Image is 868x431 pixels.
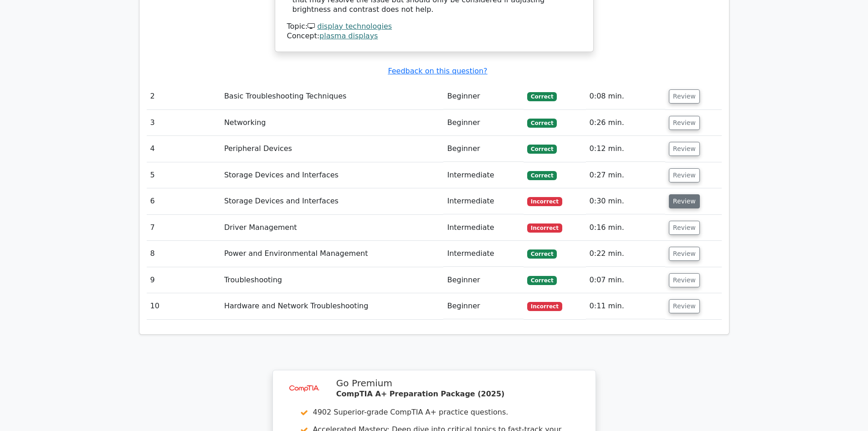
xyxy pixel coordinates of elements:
span: Correct [527,145,557,154]
td: 0:11 min. [586,293,665,319]
td: 2 [147,83,221,109]
a: display technologies [317,22,392,31]
button: Review [669,168,700,182]
td: Storage Devices and Interfaces [221,162,444,188]
td: 0:16 min. [586,215,665,241]
td: 7 [147,215,221,241]
td: Troubleshooting [221,267,444,293]
span: Incorrect [527,223,562,233]
td: Peripheral Devices [221,136,444,162]
td: Intermediate [443,188,524,214]
td: Beginner [443,293,524,319]
td: Beginner [443,267,524,293]
span: Correct [527,276,557,285]
td: 0:08 min. [586,83,665,109]
button: Review [669,299,700,313]
div: Topic: [287,22,581,31]
td: 5 [147,162,221,188]
td: Beginner [443,136,524,162]
td: 0:26 min. [586,110,665,136]
td: 4 [147,136,221,162]
button: Review [669,142,700,156]
td: Basic Troubleshooting Techniques [221,83,444,109]
td: 10 [147,293,221,319]
button: Review [669,116,700,130]
td: Power and Environmental Management [221,241,444,267]
button: Review [669,273,700,287]
button: Review [669,89,700,104]
span: Incorrect [527,302,562,311]
td: 6 [147,188,221,214]
span: Correct [527,249,557,259]
span: Incorrect [527,197,562,206]
td: Beginner [443,83,524,109]
td: 9 [147,267,221,293]
button: Review [669,247,700,261]
td: 0:12 min. [586,136,665,162]
td: Beginner [443,110,524,136]
div: Concept: [287,31,581,41]
button: Review [669,194,700,208]
td: Hardware and Network Troubleshooting [221,293,444,319]
span: Correct [527,119,557,128]
td: 0:27 min. [586,162,665,188]
span: Correct [527,92,557,101]
td: Networking [221,110,444,136]
td: 0:22 min. [586,241,665,267]
span: Correct [527,171,557,180]
td: 3 [147,110,221,136]
td: Intermediate [443,241,524,267]
a: Feedback on this question? [388,67,487,75]
td: 8 [147,241,221,267]
a: plasma displays [319,31,378,40]
td: 0:30 min. [586,188,665,214]
button: Review [669,221,700,235]
td: Intermediate [443,215,524,241]
td: Intermediate [443,162,524,188]
td: Storage Devices and Interfaces [221,188,444,214]
td: 0:07 min. [586,267,665,293]
td: Driver Management [221,215,444,241]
